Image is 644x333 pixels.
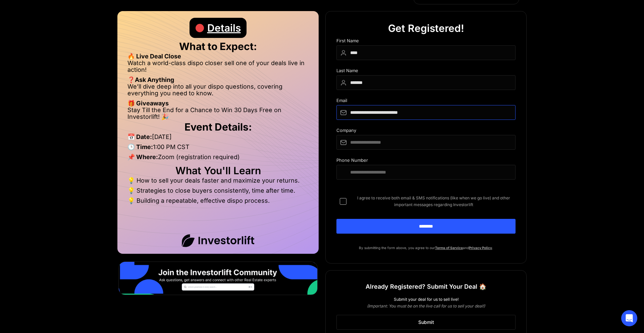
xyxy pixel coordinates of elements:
li: 💡 Building a repeatable, effective dispo process. [127,197,309,204]
strong: 📅 Date: [127,133,152,140]
li: We’ll dive deep into all your dispo questions, covering everything you need to know. [127,83,309,100]
strong: Event Details: [184,121,252,133]
strong: 🎁 Giveaways [127,100,169,107]
li: 1:00 PM CST [127,144,309,154]
div: Get Registered! [388,18,464,38]
a: Submit [336,315,516,330]
div: Submit your deal for us to sell live! [336,296,516,303]
h1: Already Registered? Submit Your Deal 🏠 [366,281,486,293]
div: Phone Number [336,158,516,165]
div: Details [207,18,241,38]
em: (Important: You must be on the live call for us to sell your deal!) [367,303,485,308]
form: DIspo Day Main Form [336,38,516,244]
div: Email [336,98,516,105]
strong: 🕒 Time: [127,143,153,150]
a: Privacy Policy [469,246,492,250]
div: Open Intercom Messenger [621,310,637,326]
strong: 📌 Where: [127,153,158,160]
strong: What to Expect: [179,40,257,52]
div: Last Name [336,68,516,75]
li: Stay Till the End for a Chance to Win 30 Days Free on Investorlift! 🎉 [127,107,309,120]
li: 💡 How to sell your deals faster and maximize your returns. [127,177,309,187]
li: [DATE] [127,134,309,144]
span: I agree to receive both email & SMS notifications (like when we go live) and other important mess... [352,195,516,208]
li: 💡 Strategies to close buyers consistently, time after time. [127,187,309,197]
a: Terms of Service [435,246,463,250]
strong: 🔥 Live Deal Close [127,53,181,60]
strong: ❓Ask Anything [127,76,174,83]
li: Zoom (registration required) [127,154,309,164]
li: Watch a world-class dispo closer sell one of your deals live in action! [127,60,309,77]
div: First Name [336,38,516,45]
h2: What You'll Learn [127,167,309,174]
div: Company [336,128,516,135]
p: By submitting the form above, you agree to our and . [336,244,516,251]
